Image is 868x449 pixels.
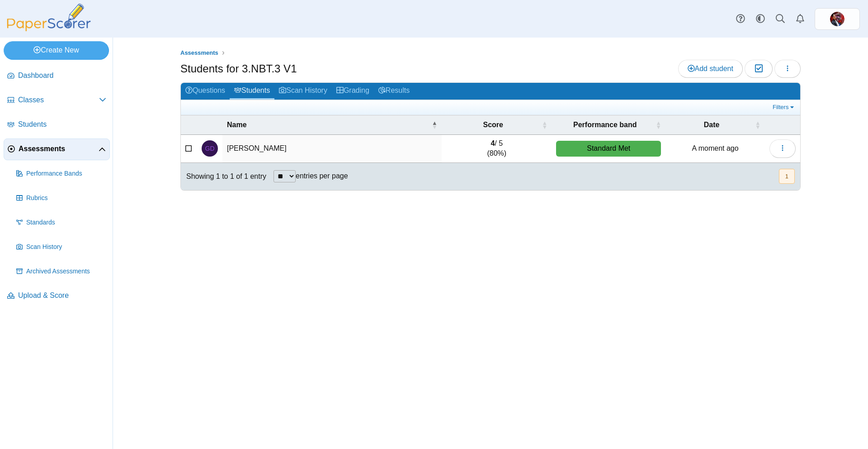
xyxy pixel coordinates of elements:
label: entries per page [296,172,348,180]
a: Students [4,114,110,136]
button: 1 [779,169,795,184]
span: Assessments [180,49,218,56]
a: Rubrics [13,187,110,209]
span: Dashboard [18,71,106,81]
span: Name [227,120,430,130]
td: [PERSON_NAME] [222,135,442,163]
div: Showing 1 to 1 of 1 entry [181,163,266,190]
div: Standard Met [556,141,661,157]
a: ps.yyrSfKExD6VWH9yo [815,8,860,30]
a: Assessments [178,48,221,59]
span: Assessments [19,144,99,154]
span: Add student [688,65,733,72]
a: Alerts [790,9,810,29]
a: Upload & Score [4,285,110,307]
span: Glen Dietrich [205,145,215,152]
span: Performance Bands [26,169,106,178]
a: Assessments [4,139,110,160]
span: Performance band : Activate to sort [656,120,661,129]
a: Scan History [274,83,332,100]
a: Filters [770,103,798,112]
span: Students [18,119,106,129]
b: 4 [491,139,495,147]
a: Archived Assessments [13,261,110,282]
span: Standards [26,218,106,227]
span: Greg Mullen [830,12,844,26]
span: Date [670,120,753,130]
img: ps.yyrSfKExD6VWH9yo [830,12,844,26]
a: Grading [332,83,374,100]
a: Standards [13,212,110,234]
a: Classes [4,90,110,111]
span: Date : Activate to sort [755,120,760,129]
a: PaperScorer [4,25,94,33]
nav: pagination [778,169,795,184]
span: Score [446,120,540,130]
a: Scan History [13,236,110,258]
a: Add student [678,60,743,78]
h1: Students for 3.NBT.3 V1 [180,61,297,76]
span: Performance band [556,120,654,130]
a: Dashboard [4,65,110,87]
span: Scan History [26,243,106,252]
a: Questions [181,83,230,100]
span: Score : Activate to sort [542,120,547,129]
span: Archived Assessments [26,267,106,276]
a: Results [374,83,414,100]
span: Rubrics [26,194,106,203]
span: Classes [18,95,99,105]
td: / 5 (80%) [442,135,552,163]
a: Create New [4,41,109,59]
a: Performance Bands [13,163,110,185]
span: Name : Activate to invert sorting [432,120,437,129]
time: Oct 6, 2025 at 1:07 PM [692,144,738,152]
img: PaperScorer [4,4,94,31]
span: Upload & Score [18,291,106,301]
a: Students [230,83,274,100]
